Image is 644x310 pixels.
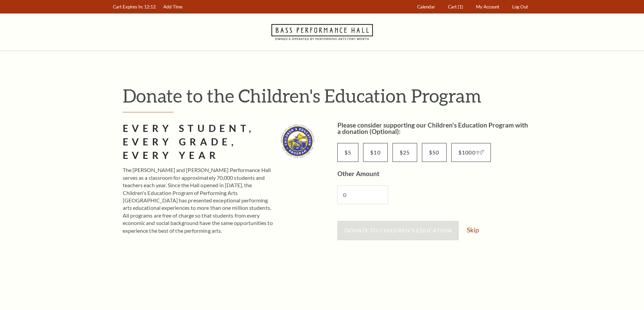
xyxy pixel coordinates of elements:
[337,170,379,177] label: Other Amount
[476,4,499,9] span: My Account
[337,143,359,162] input: $5
[144,4,156,9] span: 12:12
[344,227,452,233] span: Donate to Children's Education
[123,166,273,234] p: The [PERSON_NAME] and [PERSON_NAME] Performance Hall serves as a classroom for approximately 70,0...
[337,121,528,135] label: Please consider supporting our Children's Education Program with a donation (Optional):
[422,143,447,162] input: $50
[467,227,479,233] a: Skip
[451,143,491,162] input: $1000
[123,85,532,107] h1: Donate to the Children's Education Program
[363,143,388,162] input: $10
[448,4,457,9] span: Cart
[392,143,417,162] input: $25
[414,0,438,13] a: Calendar
[445,0,466,13] a: Cart (1)
[458,4,463,9] span: (1)
[160,0,186,13] a: Add Time
[509,0,531,13] a: Log Out
[278,122,317,161] img: cep_logo_2022_standard_335x335.jpg
[417,4,435,9] span: Calendar
[337,221,459,240] button: Donate to Children's Education
[473,0,502,13] a: My Account
[113,4,143,9] span: Cart Expires In:
[123,122,273,162] h2: Every Student, Every Grade, Every Year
